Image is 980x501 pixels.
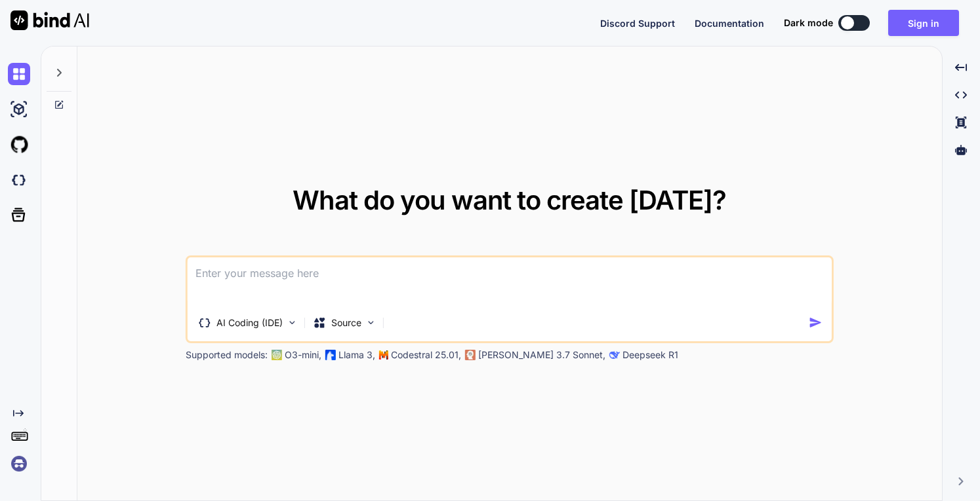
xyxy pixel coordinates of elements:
img: githubLight [8,134,30,156]
img: ai-studio [8,98,30,121]
img: Bind AI [10,10,89,30]
p: [PERSON_NAME] 3.7 Sonnet, [478,348,605,362]
img: Llama2 [325,350,336,360]
img: claude [465,350,476,360]
span: Discord Support [600,18,675,29]
p: Supported models: [186,348,268,362]
img: icon [809,316,823,329]
p: Codestral 25.01, [391,348,461,362]
img: Mistral-AI [379,350,388,360]
span: Dark mode [784,16,833,29]
span: Documentation [695,18,764,29]
img: Pick Tools [287,317,298,328]
img: GPT-4 [272,350,282,360]
img: Pick Models [365,317,377,328]
p: O3-mini, [285,348,321,362]
span: What do you want to create [DATE]? [293,184,726,216]
button: Documentation [695,16,764,30]
p: AI Coding (IDE) [216,316,283,329]
p: Llama 3, [338,348,375,362]
p: Deepseek R1 [623,348,678,362]
img: chat [8,63,30,85]
img: darkCloudIdeIcon [8,169,30,191]
img: claude [609,350,620,360]
button: Discord Support [600,16,675,30]
button: Sign in [888,10,959,36]
img: signin [8,453,30,475]
p: Source [331,316,361,329]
